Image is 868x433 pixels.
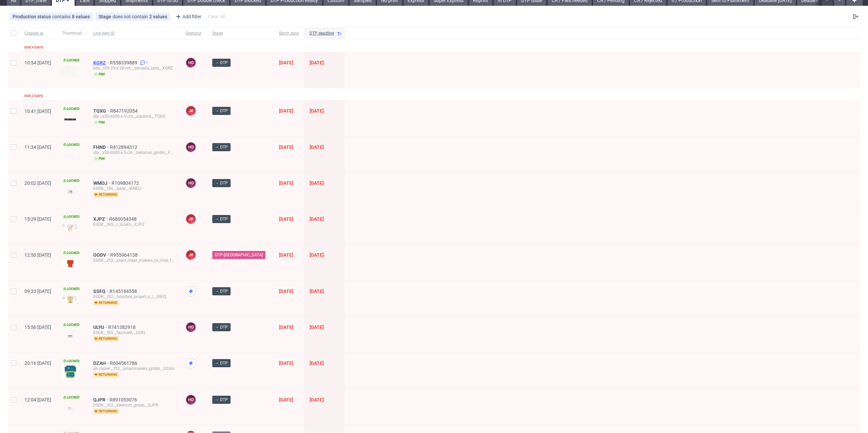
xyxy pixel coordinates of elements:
a: KGRZ [93,60,110,65]
div: ph-zapier__f52__smartmakers_gmbh__DZAH [93,366,175,371]
span: Locked [62,358,81,364]
img: version_two_editor_design.png [62,296,78,304]
span: 12:04 [DATE] [24,397,51,402]
span: → DTP [215,360,228,366]
a: R109804172 [112,180,140,186]
span: → DTP [215,216,228,222]
span: Locked [62,142,81,147]
div: Clear all [207,12,226,21]
span: 1 [146,60,148,65]
span: [DATE] [310,144,324,150]
img: version_two_editor_design [62,331,78,340]
span: pim [93,72,106,77]
figcaption: HD [186,395,196,405]
span: Stage [212,31,268,36]
a: R558339889 [110,60,139,65]
a: XJPZ [93,216,109,222]
span: Operator [185,31,201,36]
span: → DTP [215,144,228,150]
a: R412894312 [110,144,139,150]
span: [DATE] [279,216,293,222]
a: OODV [93,252,110,258]
a: R145184558 [110,289,138,294]
div: EGDK__f62__beetroot_group__QJPR [93,402,175,408]
span: → DTP [215,60,228,66]
a: WMOJ [93,180,112,186]
a: 1 [139,60,148,65]
a: FHND [93,144,110,150]
a: R955964138 [110,252,139,258]
span: Locked [62,322,81,328]
span: QJPR [93,397,110,402]
img: version_two_editor_design.png [62,224,78,232]
span: [DATE] [310,289,324,294]
figcaption: HD [186,322,196,332]
figcaption: HD [186,58,196,67]
span: Created at [24,31,51,36]
span: Locked [62,214,81,219]
span: returning [93,192,119,197]
img: version_two_editor_design [62,154,78,157]
span: DZAH [93,360,110,366]
span: Locked [62,250,81,256]
span: 09:33 [DATE] [24,289,51,294]
span: [DATE] [279,397,293,402]
div: Add filter [173,11,203,22]
img: version_two_editor_design [62,66,78,77]
div: dlp__x50-6000-x-5-cm__aquilina__TQXG [93,114,175,119]
span: [DATE] [279,324,293,330]
span: Production status [13,14,52,19]
img: version_two_editor_design.png [62,404,78,413]
span: Stage [99,14,113,19]
span: 12:50 [DATE] [24,252,51,258]
span: ULYU [93,324,108,330]
span: → DTP [215,397,228,403]
img: version_two_editor_design.png [62,259,78,268]
span: Locked [62,106,81,112]
span: contains [52,14,72,19]
a: R604561786 [110,360,139,366]
span: Locked [62,178,81,183]
span: [DATE] [279,289,293,294]
span: 11:34 [DATE] [24,144,51,150]
span: → DTP [215,108,228,114]
div: bds__t59-25-x-38-cm__sensalia_labs__KGRZ [93,65,175,71]
span: Thumbnail [62,31,82,36]
span: Batch date [279,31,299,36]
div: 2 values [149,14,167,19]
span: [DATE] [279,252,293,258]
div: 8 values [72,14,90,19]
span: [DATE] [310,324,324,330]
span: [DATE] [310,180,324,186]
figcaption: JK [186,250,196,260]
span: TQXG [93,108,110,114]
span: 20:02 [DATE] [24,180,51,186]
a: R680054348 [109,216,138,222]
span: [DATE] [310,397,324,402]
span: [DATE] [310,252,324,258]
a: R741382918 [108,324,137,330]
a: R891053076 [110,397,138,402]
img: version_two_editor_design [62,118,78,121]
figcaption: JK [186,214,196,224]
a: SSFQ [93,289,110,294]
div: EGDK__f52__futurbox_project_s_l__SSFQ [93,294,175,299]
span: [DATE] [310,360,324,366]
a: R847192054 [110,108,139,114]
span: 20:16 [DATE] [24,360,51,366]
span: returning [93,336,119,341]
img: version_two_editor_design.png [62,187,78,196]
span: does not contain [113,14,149,19]
div: EGDK__f56__baier__WMOJ [93,186,175,191]
span: DTP deadline [310,31,334,36]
